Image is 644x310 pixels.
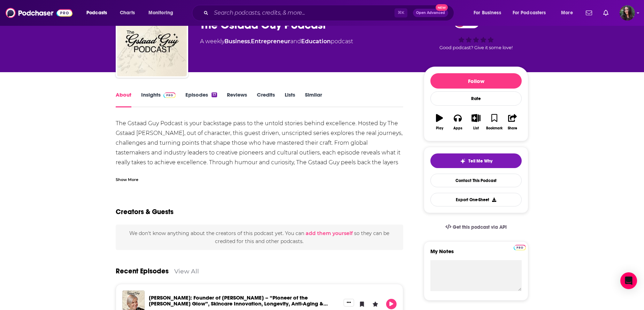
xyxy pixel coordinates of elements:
span: Podcasts [86,8,107,18]
button: open menu [469,7,510,18]
button: Show More Button [344,299,354,307]
div: The Gstaad Guy Podcast is your backstage pass to the untold stories behind excellence. Hosted by ... [116,119,403,216]
span: We don't know anything about the creators of this podcast yet . You can so they can be credited f... [129,230,389,244]
a: Similar [305,91,322,107]
div: Play [436,126,443,130]
a: About [116,91,131,107]
span: Get this podcast via API [453,224,507,230]
a: Reviews [227,91,247,107]
div: Share [508,126,517,130]
a: Education [301,38,331,45]
button: Leave a Rating [370,299,381,309]
div: Bookmark [486,126,503,130]
button: Apps [449,109,467,135]
button: Share [504,109,522,135]
span: More [561,8,573,18]
span: New [436,4,448,11]
img: Podchaser Pro [163,92,176,98]
span: For Business [474,8,501,18]
button: Follow [430,73,522,89]
div: Apps [453,126,462,130]
div: A weekly podcast [200,37,353,46]
img: Podchaser - Follow, Share and Rate Podcasts [6,6,72,20]
button: open menu [508,7,556,18]
button: Open AdvancedNew [413,9,448,17]
img: The Gstaad Guy Podcast [117,7,187,76]
span: and [290,38,301,45]
a: Charts [115,7,139,18]
a: InsightsPodchaser Pro [141,91,176,107]
a: Credits [257,91,275,107]
a: Entrepreneur [251,38,290,45]
input: Search podcasts, credits, & more... [211,7,394,18]
button: Play [430,109,449,135]
button: open menu [556,7,582,18]
div: Open Intercom Messenger [620,272,637,289]
button: Show profile menu [620,5,635,21]
span: Good podcast? Give it some love! [439,45,513,50]
a: Pro website [514,244,526,250]
img: Podchaser Pro [514,245,526,250]
div: Search podcasts, credits, & more... [199,5,461,21]
button: add them yourself [306,230,353,236]
button: List [467,109,485,135]
img: tell me why sparkle [460,158,466,164]
label: My Notes [430,248,522,260]
div: List [473,126,479,130]
span: Monitoring [148,8,173,18]
span: Tell Me Why [468,158,492,164]
img: User Profile [620,5,635,21]
span: ⌘ K [394,8,407,17]
a: Lists [285,91,295,107]
a: Recent Episodes [116,267,169,275]
span: , [250,38,251,45]
button: Bookmark Episode [357,299,367,309]
a: Show notifications dropdown [583,7,595,19]
button: tell me why sparkleTell Me Why [430,153,522,168]
button: Bookmark [485,109,503,135]
h2: Creators & Guests [116,207,174,216]
button: open menu [144,7,182,18]
a: Contact This Podcast [430,174,522,187]
button: Play [386,299,397,309]
button: open menu [82,7,116,18]
a: Business [224,38,250,45]
a: Get this podcast via API [440,219,512,236]
span: For Podcasters [513,8,546,18]
span: Open Advanced [416,11,445,15]
a: Show notifications dropdown [600,7,611,19]
div: 17 [212,92,217,97]
a: Episodes17 [185,91,217,107]
span: Logged in as elenadreamday [620,5,635,21]
span: Charts [120,8,135,18]
div: 67Good podcast? Give it some love! [424,12,528,55]
div: Rate [430,91,522,106]
button: Export One-Sheet [430,193,522,206]
a: View All [174,267,199,275]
